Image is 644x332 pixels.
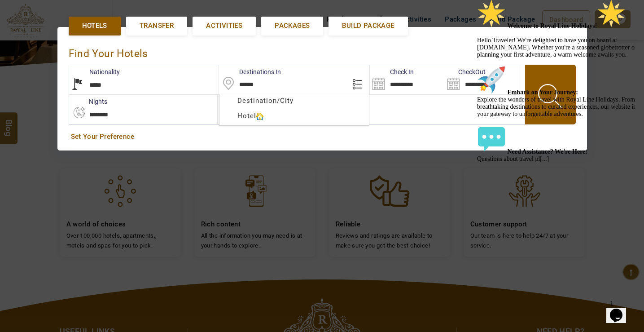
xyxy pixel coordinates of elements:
[69,17,121,35] a: Hotels
[256,113,263,120] img: hotelicon.PNG
[69,67,120,76] label: Nationality
[4,129,32,158] img: :speech_balloon:
[71,132,574,142] a: Set Your Preference
[329,17,407,35] a: Build Package
[445,67,486,76] label: CheckOut
[219,110,369,123] div: Hotel
[445,65,520,94] input: Search
[275,21,310,31] span: Packages
[34,93,105,100] strong: Embark on Your Journey:
[261,17,323,35] a: Packages
[193,17,256,35] a: Activities
[370,65,445,94] input: Search
[69,97,107,106] label: nights
[69,38,576,65] div: Find Your Hotels
[34,153,114,159] strong: Need Assistance? We're Here:
[606,296,635,323] iframe: chat widget
[370,67,414,76] label: Check In
[34,27,153,34] strong: Welcome to Royal Line Holidays!
[126,17,187,35] a: Transfer
[4,70,32,99] img: :rocket:
[219,67,281,76] label: Destinations In
[206,21,242,31] span: Activities
[4,27,163,167] span: Hello Traveler! We're delighted to have you on board at [DOMAIN_NAME]. Whether you're a seasoned ...
[219,94,369,107] div: Destination/City
[140,21,174,31] span: Transfer
[82,21,107,31] span: Hotels
[4,4,165,167] div: 🌟 Welcome to Royal Line Holidays!🌟Hello Traveler! We're delighted to have you on board at [DOMAIN...
[342,21,394,31] span: Build Package
[123,4,152,32] img: :star2:
[4,4,32,32] img: :star2:
[218,97,258,106] label: Rooms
